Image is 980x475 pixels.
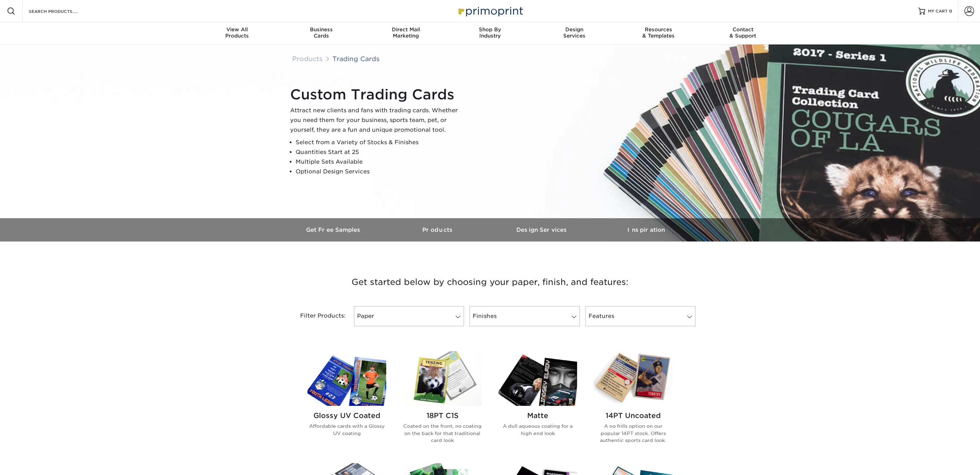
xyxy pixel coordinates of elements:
[490,227,594,233] h3: Design Services
[498,351,577,455] a: Matte Trading Cards Matte A dull aqueous coating for a high end look
[498,351,577,406] img: Matte Trading Cards
[490,218,594,241] a: Design Services
[616,26,701,39] div: & Templates
[585,306,695,326] a: Features
[470,306,580,326] a: Finishes
[290,106,464,135] p: Attract new clients and fans with trading cards. Whether you need them for your business, sports ...
[448,26,532,39] div: Industry
[532,26,616,39] div: Services
[616,22,701,44] a: Resources& Templates
[701,26,785,33] span: Contact
[195,26,279,39] div: Products
[282,306,351,326] div: Filter Products:
[307,351,386,455] a: Glossy UV Coated Trading Cards Glossy UV Coated Affordable cards with a Glossy UV coating
[701,26,785,39] div: & Support
[287,267,693,298] h3: Get started below by choosing your paper, finish, and features:
[290,86,464,103] h1: Custom Trading Cards
[594,218,698,241] a: Inspiration
[448,26,532,33] span: Shop By
[282,227,386,233] h3: Get Free Samples
[403,351,482,455] a: 18PT C1S Trading Cards 18PT C1S Coated on the front, no coating on the back for that traditional ...
[532,26,616,33] span: Design
[296,138,464,147] li: Select from a Variety of Stocks & Finishes
[364,22,448,44] a: Direct MailMarketing
[949,9,952,14] span: 0
[279,26,364,33] span: Business
[307,351,386,406] img: Glossy UV Coated Trading Cards
[296,147,464,157] li: Quantities Start at 25
[928,8,948,14] span: MY CART
[594,227,698,233] h3: Inspiration
[498,423,577,437] p: A dull aqueous coating for a high end look
[296,157,464,167] li: Multiple Sets Available
[282,218,386,241] a: Get Free Samples
[386,227,490,233] h3: Products
[28,7,96,15] input: SEARCH PRODUCTS.....
[403,423,482,444] p: Coated on the front, no coating on the back for that traditional card look
[498,411,577,420] h2: Matte
[195,22,279,44] a: View AllProducts
[403,351,482,406] img: 18PT C1S Trading Cards
[292,55,323,63] a: Products
[701,22,785,44] a: Contact& Support
[296,167,464,177] li: Optional Design Services
[594,411,673,420] h2: 14PT Uncoated
[594,423,673,444] p: A no frills option on our popular 14PT stock. Offers authentic sports card look.
[448,22,532,44] a: Shop ByIndustry
[332,55,380,63] a: Trading Cards
[307,423,386,437] p: Affordable cards with a Glossy UV coating
[386,218,490,241] a: Products
[364,26,448,33] span: Direct Mail
[279,22,364,44] a: BusinessCards
[403,411,482,420] h2: 18PT C1S
[307,411,386,420] h2: Glossy UV Coated
[279,26,364,39] div: Cards
[455,3,525,18] img: Primoprint
[594,351,673,406] img: 14PT Uncoated Trading Cards
[594,351,673,455] a: 14PT Uncoated Trading Cards 14PT Uncoated A no frills option on our popular 14PT stock. Offers au...
[364,26,448,39] div: Marketing
[616,26,701,33] span: Resources
[532,22,616,44] a: DesignServices
[354,306,464,326] a: Paper
[195,26,279,33] span: View All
